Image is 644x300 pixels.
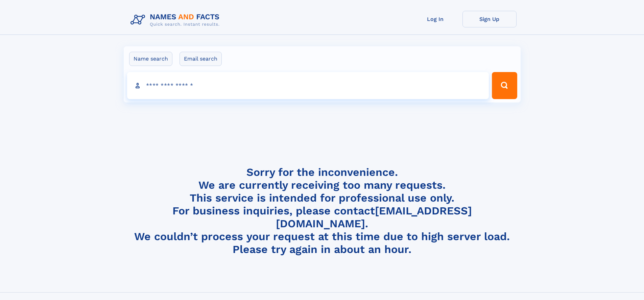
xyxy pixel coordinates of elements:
[127,72,489,99] input: search input
[408,11,462,27] a: Log In
[129,52,172,66] label: Name search
[128,11,225,29] img: Logo Names and Facts
[180,52,222,66] label: Email search
[492,72,517,99] button: Search Button
[462,11,517,27] a: Sign Up
[276,204,472,230] a: [EMAIL_ADDRESS][DOMAIN_NAME]
[128,166,517,256] h4: Sorry for the inconvenience. We are currently receiving too many requests. This service is intend...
